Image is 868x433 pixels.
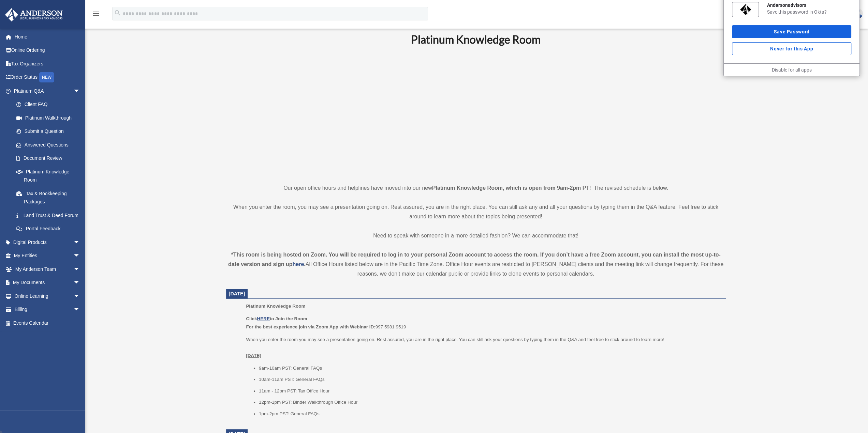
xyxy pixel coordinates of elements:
[73,235,87,249] span: arrow_drop_down
[740,4,751,15] img: nr4NPwAAAAZJREFUAwAwEkJbZx1BKgAAAABJRU5ErkJggg==
[411,33,541,46] b: Platinum Knowledge Room
[5,71,90,84] a: Order StatusNEW
[73,84,87,98] span: arrow_drop_down
[10,111,90,125] a: Platinum Walkthrough
[5,44,90,57] a: Online Ordering
[10,125,90,138] a: Submit a Question
[5,84,90,98] a: Platinum Q&Aarrow_drop_down
[772,67,812,73] a: Disable for all apps
[5,235,90,249] a: Digital Productsarrow_drop_down
[73,249,87,263] span: arrow_drop_down
[732,42,851,55] button: Never for this App
[246,324,375,329] b: For the best experience join via Zoom App with Webinar ID:
[246,316,307,321] b: Click to Join the Room
[73,303,87,317] span: arrow_drop_down
[259,387,721,395] li: 11am - 12pm PST: Tax Office Hour
[5,57,90,71] a: Tax Organizers
[10,222,90,236] a: Portal Feedback
[226,202,726,221] p: When you enter the room, you may see a presentation going on. Rest assured, you are in the right ...
[5,249,90,263] a: My Entitiesarrow_drop_down
[767,9,851,15] div: Save this password in Okta?
[10,165,87,187] a: Platinum Knowledge Room
[228,252,721,267] strong: *This room is being hosted on Zoom. You will be required to log in to your personal Zoom account ...
[10,138,90,152] a: Answered Questions
[73,262,87,276] span: arrow_drop_down
[3,8,65,21] img: Anderson Advisors Platinum Portal
[259,364,721,372] li: 9am-10am PST: General FAQs
[292,261,304,267] a: here
[229,291,245,296] span: [DATE]
[259,410,721,418] li: 1pm-2pm PST: General FAQs
[10,98,90,111] a: Client FAQ
[10,208,90,222] a: Land Trust & Deed Forum
[226,231,726,241] p: Need to speak with someone in a more detailed fashion? We can accommodate that!
[5,30,90,44] a: Home
[39,72,54,82] div: NEW
[5,303,90,316] a: Billingarrow_drop_down
[5,276,90,290] a: My Documentsarrow_drop_down
[73,289,87,303] span: arrow_drop_down
[259,398,721,406] li: 12pm-1pm PST: Binder Walkthrough Office Hour
[257,316,269,321] a: HERE
[5,289,90,303] a: Online Learningarrow_drop_down
[10,187,90,208] a: Tax & Bookkeeping Packages
[246,353,261,358] u: [DATE]
[246,315,721,331] p: 997 5981 9519
[92,10,100,18] i: menu
[767,2,851,8] div: Andersonadvisors
[5,316,90,330] a: Events Calendar
[246,336,721,360] p: When you enter the room you may see a presentation going on. Rest assured, you are in the right p...
[92,12,100,18] a: menu
[226,183,726,193] p: Our open office hours and helplines have moved into our new ! The revised schedule is below.
[432,185,589,191] strong: Platinum Knowledge Room, which is open from 9am-2pm PT
[246,304,305,309] span: Platinum Knowledge Room
[732,25,851,38] button: Save Password
[226,250,726,279] div: All Office Hours listed below are in the Pacific Time Zone. Office Hour events are restricted to ...
[259,375,721,384] li: 10am-11am PST: General FAQs
[304,261,305,267] strong: .
[373,56,578,171] iframe: 231110_Toby_KnowledgeRoom
[114,9,121,17] i: search
[73,276,87,290] span: arrow_drop_down
[5,262,90,276] a: My Anderson Teamarrow_drop_down
[10,152,90,165] a: Document Review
